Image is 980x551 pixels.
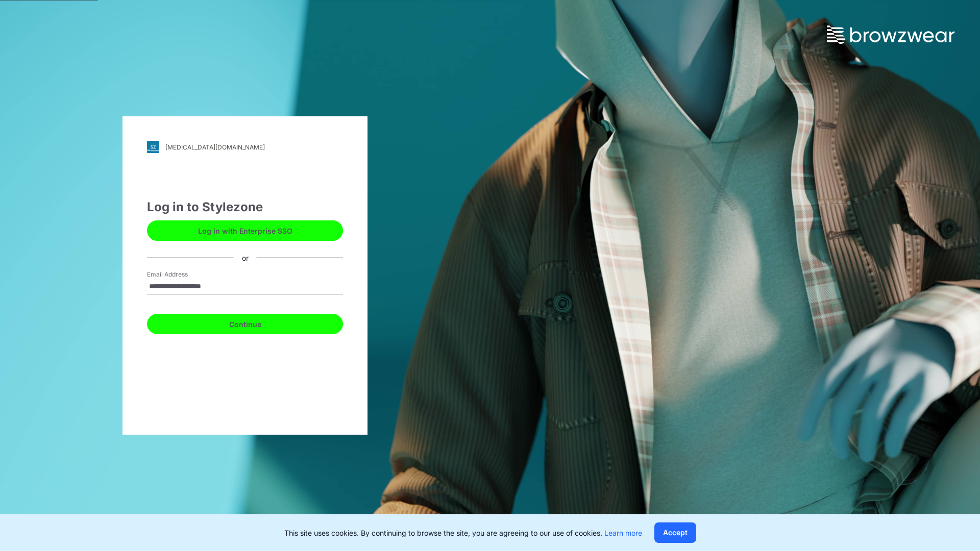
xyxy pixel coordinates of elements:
button: Accept [654,522,696,543]
a: Learn more [604,529,642,537]
img: svg+xml;base64,PHN2ZyB3aWR0aD0iMjgiIGhlaWdodD0iMjgiIHZpZXdCb3g9IjAgMCAyOCAyOCIgZmlsbD0ibm9uZSIgeG... [147,141,159,153]
p: This site uses cookies. By continuing to browse the site, you are agreeing to our use of cookies. [284,528,642,538]
img: browzwear-logo.73288ffb.svg [827,26,954,44]
button: Log in with Enterprise SSO [147,220,343,241]
div: [MEDICAL_DATA][DOMAIN_NAME] [165,143,265,151]
button: Continue [147,314,343,334]
a: [MEDICAL_DATA][DOMAIN_NAME] [147,141,343,153]
div: Log in to Stylezone [147,198,343,216]
div: or [234,252,257,263]
label: Email Address [147,270,218,279]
